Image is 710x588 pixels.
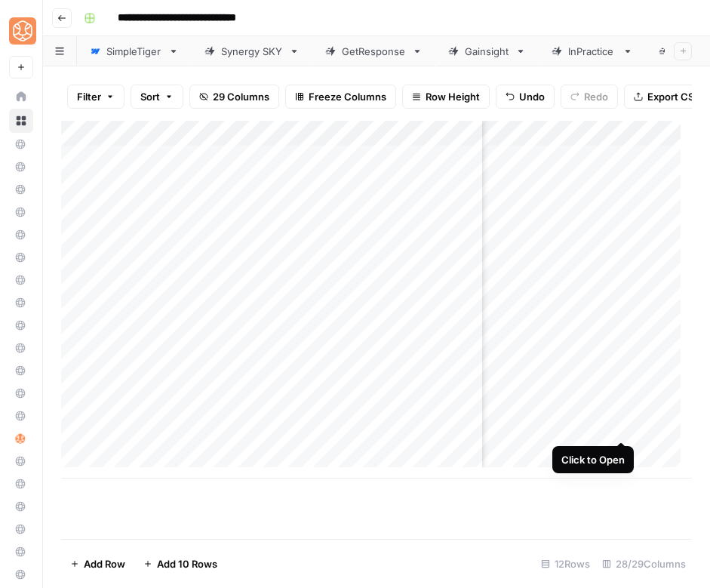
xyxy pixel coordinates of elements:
[568,44,616,59] div: InPractice
[134,552,226,576] button: Add 10 Rows
[584,89,608,104] span: Redo
[192,36,312,66] a: Synergy SKY
[496,85,555,109] button: Undo
[9,109,33,133] a: Browse
[535,552,596,576] div: 12 Rows
[77,36,192,66] a: SimpleTiger
[189,85,279,109] button: 29 Columns
[77,89,101,104] span: Filter
[285,85,396,109] button: Freeze Columns
[140,89,160,104] span: Sort
[213,89,269,104] span: 29 Columns
[647,89,701,104] span: Export CSV
[106,44,162,59] div: SimpleTiger
[67,85,124,109] button: Filter
[309,89,386,104] span: Freeze Columns
[61,552,134,576] button: Add Row
[435,36,539,66] a: Gainsight
[561,452,625,467] div: Click to Open
[342,44,406,59] div: GetResponse
[221,44,283,59] div: Synergy SKY
[465,44,509,59] div: Gainsight
[539,36,646,66] a: InPractice
[312,36,435,66] a: GetResponse
[9,85,33,109] a: Home
[131,85,183,109] button: Sort
[402,85,490,109] button: Row Height
[426,89,480,104] span: Row Height
[519,89,545,104] span: Undo
[84,556,125,571] span: Add Row
[15,433,26,444] img: hlg0wqi1id4i6sbxkcpd2tyblcaw
[157,556,217,571] span: Add 10 Rows
[596,552,692,576] div: 28/29 Columns
[561,85,618,109] button: Redo
[9,12,33,50] button: Workspace: SimpleTiger
[9,17,36,45] img: SimpleTiger Logo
